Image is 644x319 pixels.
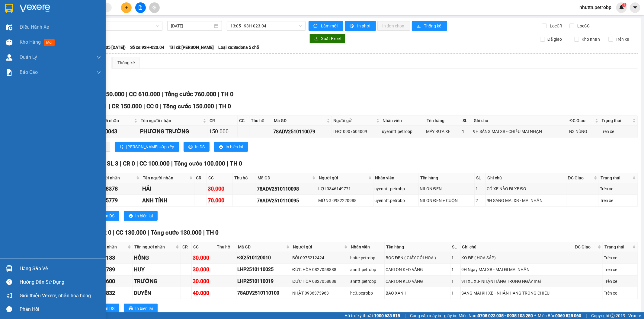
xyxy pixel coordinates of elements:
div: 30.000 [208,185,232,193]
div: ĐX2510120010 [237,254,290,261]
div: KO ĐÈ ( HOA SÁP) [462,254,572,261]
span: CC 130.000 [116,229,146,236]
span: CC 610.000 [129,90,160,98]
button: syncLàm mới [309,21,343,31]
span: Giới thiệu Vexere, nhận hoa hồng [20,292,91,299]
th: CR [208,116,237,126]
div: CARTON KEO VÀNG [386,266,449,273]
span: | [218,90,219,98]
div: Trên xe [604,290,636,296]
strong: 1900 633 818 [374,313,400,318]
span: Lọc CR [548,23,563,29]
td: DUYÊN [133,287,181,299]
div: hc3.petrobp [350,290,383,296]
div: 1 [462,128,471,135]
div: ANH TÍNH [142,196,193,205]
div: 1 [451,266,460,273]
span: Tên người nhận [134,244,175,250]
span: Xuất Excel [321,35,341,42]
button: downloadXuất Excel [309,34,345,43]
th: CC [207,173,233,183]
span: message [6,306,12,312]
th: Thu hộ [233,173,256,183]
div: 9H Ngày MAI XB - MAI ĐI MAI NHẬN [462,266,572,273]
img: warehouse-icon [6,54,12,61]
button: bar-chartThống kê [412,21,447,31]
td: ĐX2510120010 [236,252,291,264]
div: N3 NÙNG [569,128,599,135]
td: LHP2510110025 [236,264,291,276]
th: Nhân viên [373,173,419,183]
span: caret-down [633,5,638,10]
div: Trên xe [601,128,636,135]
div: 0849095779 [88,196,140,205]
div: NILON ĐEN [420,185,473,192]
span: printer [188,145,193,150]
img: icon-new-feature [619,5,624,10]
button: printerIn DS [93,304,119,313]
span: Đã giao [545,36,564,43]
div: 78ADV2510110100 [237,289,290,297]
th: SL [475,173,486,183]
span: | [126,90,127,98]
span: In DS [105,305,114,312]
span: nhuttn.petrobp [575,4,616,11]
span: copyright [610,314,615,318]
span: | [113,229,114,236]
div: 0979428378 [88,185,140,193]
span: | [148,229,149,236]
span: | [143,103,145,110]
span: Trên xe [613,36,631,43]
span: Trạng thái [602,117,631,124]
img: logo-vxr [5,4,13,13]
td: 0849095779 [87,195,142,207]
button: printerIn DS [93,211,119,221]
div: 1 [451,290,460,296]
div: MỪNG 0982220988 [318,197,372,204]
button: In đơn chọn [377,21,410,31]
th: Tên hàng [419,173,475,183]
span: ĐC Giao [575,244,597,250]
span: CR 150.000 [93,90,124,98]
span: Điều hành xe [20,23,49,31]
span: TH 0 [206,229,219,236]
span: Người gửi [293,244,343,250]
strong: 0708 023 035 - 0935 103 250 [478,313,533,318]
span: In DS [195,144,205,150]
div: HẢI [142,185,193,193]
div: uyenntt.petrobp [374,197,418,204]
div: THƠ 0907504009 [333,128,380,135]
span: Trạng thái [601,175,631,181]
span: TH 0 [221,90,233,98]
span: SL 3 [107,160,118,167]
span: printer [129,214,133,219]
div: LỢI 0346149771 [318,185,372,192]
span: Miền Nam [459,312,533,319]
span: Miền Bắc [538,312,581,319]
td: HỒNG [133,252,181,264]
span: Số xe: 93H-023.04 [130,44,164,51]
span: printer [219,145,223,150]
td: 0376615600 [84,276,133,287]
td: 0707536789 [84,264,133,276]
div: 1 [451,278,460,285]
span: Cung cấp máy in - giấy in: [410,312,457,319]
div: NILON ĐEN + CUỘN [420,197,473,204]
span: CC 100.000 [139,160,170,167]
div: 30.000 [193,254,214,262]
div: 9H SÁNG MAI XB - MAI NHẬN [487,197,565,204]
div: DUYÊN [134,289,180,297]
span: Mã GD [274,117,325,124]
span: ĐC Giao [568,175,593,181]
button: file-add [135,2,146,13]
div: haitc.petrobp [350,254,383,261]
div: 0707536789 [85,265,132,274]
span: | [120,160,121,167]
span: TH 0 [230,160,242,167]
td: TRƯỜNG [133,276,181,287]
th: CR [194,173,207,183]
div: HỒNG [134,254,180,262]
div: uyenntt.petrobp [382,128,424,135]
span: Tên người nhận [141,117,202,124]
span: Mã GD [258,175,311,181]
